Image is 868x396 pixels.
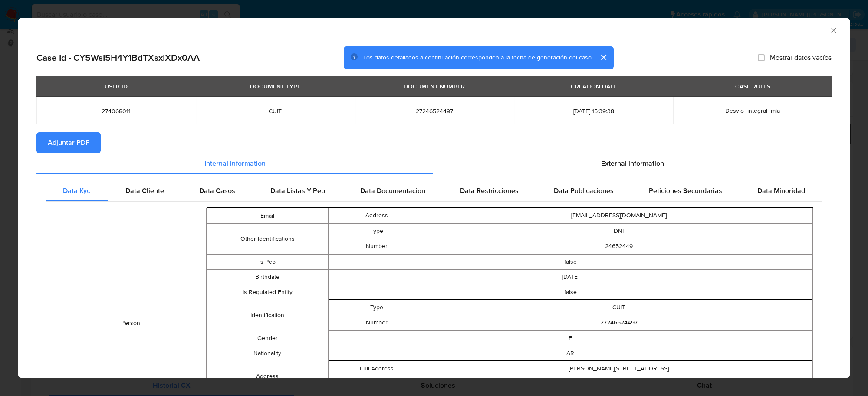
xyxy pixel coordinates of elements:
span: External information [601,158,664,168]
button: Adjuntar PDF [36,132,101,153]
div: USER ID [99,79,133,94]
div: closure-recommendation-modal [18,18,850,378]
span: Internal information [204,158,266,168]
span: Los datos detallados a continuación corresponden a la fecha de generación del caso. [363,53,593,62]
td: F [328,331,813,346]
div: Detailed info [36,153,832,174]
td: Address [329,208,425,223]
td: Other Identifications [207,224,328,255]
td: Number [329,239,425,254]
span: 274068011 [47,107,185,115]
td: false [328,255,813,270]
div: DOCUMENT NUMBER [398,79,470,94]
div: CASE RULES [730,79,776,94]
td: 27246524497 [425,315,812,331]
td: Email [207,208,328,224]
span: Data Casos [199,186,235,196]
span: Data Listas Y Pep [270,186,325,196]
td: Full Address [329,361,425,376]
td: 24652449 [425,239,812,254]
div: Detailed internal info [46,180,822,201]
td: Number [329,315,425,331]
span: 27246524497 [365,107,504,115]
div: DOCUMENT TYPE [245,79,306,94]
span: Data Kyc [63,186,90,196]
span: Desvio_integral_mla [725,106,780,115]
td: Gmaps Link [329,376,425,392]
td: DNI [425,224,812,239]
td: Birthdate [207,270,328,285]
span: Data Publicaciones [554,186,614,196]
span: Data Documentacion [360,186,425,196]
td: Nationality [207,346,328,361]
span: [DATE] 15:39:38 [524,107,663,115]
button: Cerrar ventana [829,26,837,34]
span: Data Restricciones [460,186,519,196]
td: Gender [207,331,328,346]
td: [EMAIL_ADDRESS][DOMAIN_NAME] [425,208,812,223]
div: CREATION DATE [566,79,622,94]
td: Identification [207,300,328,331]
td: Is Pep [207,255,328,270]
td: [DATE] [328,270,813,285]
span: Adjuntar PDF [48,133,89,152]
span: Data Minoridad [757,186,805,196]
h2: Case Id - CY5WsI5H4Y1BdTXsxIXDx0AA [36,52,200,63]
td: Type [329,224,425,239]
td: false [328,285,813,300]
td: CUIT [425,300,812,315]
span: Peticiones Secundarias [649,186,722,196]
span: Mostrar datos vacíos [770,53,832,62]
td: [PERSON_NAME][STREET_ADDRESS] [425,361,812,376]
button: cerrar [593,47,614,68]
span: CUIT [206,107,345,115]
input: Mostrar datos vacíos [758,54,765,61]
td: Type [329,300,425,315]
td: AR [328,346,813,361]
td: Address [207,361,328,392]
td: Is Regulated Entity [207,285,328,300]
span: Data Cliente [125,186,164,196]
